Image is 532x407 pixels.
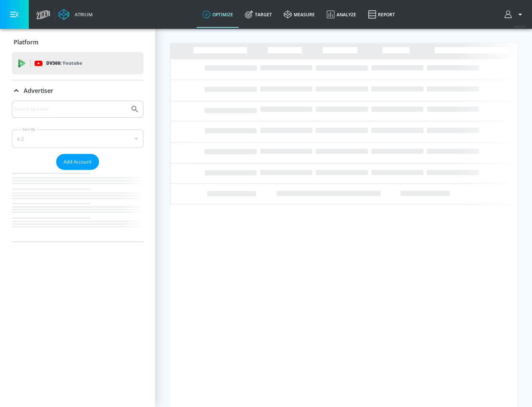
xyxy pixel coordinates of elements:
[62,59,82,67] p: Youtube
[15,104,127,114] input: Search by name
[278,1,321,28] a: measure
[24,87,53,95] p: Advertiser
[197,1,239,28] a: optimize
[12,129,143,148] div: A-Z
[72,11,93,18] div: Atrium
[362,1,401,28] a: Report
[56,154,99,170] button: Add Account
[12,80,143,101] div: Advertiser
[64,158,92,166] span: Add Account
[514,24,525,28] span: v 4.32.0
[12,170,143,242] nav: list of Advertiser
[46,59,82,67] p: DV360:
[239,1,278,28] a: Target
[12,101,143,242] div: Advertiser
[14,38,38,46] p: Platform
[12,52,143,74] div: DV360: Youtube
[21,127,37,132] label: Sort By
[58,9,93,20] a: Atrium
[12,32,143,53] div: Platform
[321,1,362,28] a: Analyze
